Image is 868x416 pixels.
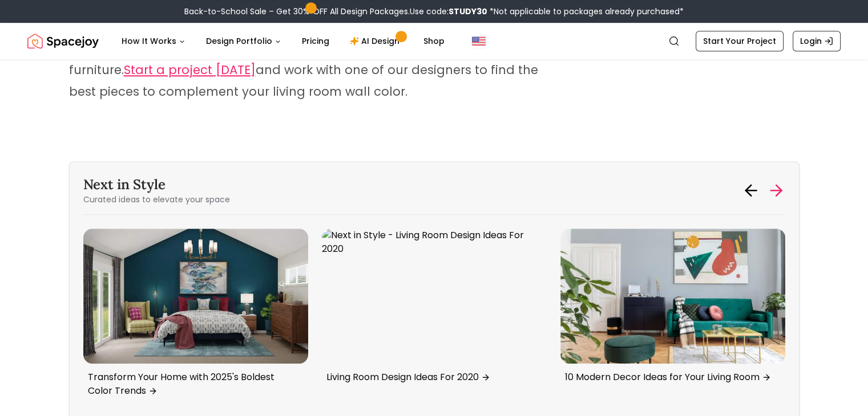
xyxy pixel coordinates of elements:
h3: Next in Style [83,176,230,194]
span: Use code: [410,6,487,17]
a: Shop [414,30,454,52]
img: Next in Style - 10 Modern Decor Ideas for Your Living Room [560,229,785,363]
img: Next in Style - Living Room Design Ideas For 2020 [322,229,547,363]
img: Next in Style - Transform Your Home with 2025's Boldest Color Trends [83,229,308,363]
img: Spacejoy Logo [27,30,99,52]
nav: Global [27,23,841,59]
span: Now that you have the living room paint color you want, it's time to add the furniture. and work ... [69,40,538,100]
div: Back-to-School Sale – Get 30% OFF All Design Packages. [184,6,684,17]
p: Transform Your Home with 2025's Boldest Color Trends [88,370,299,398]
b: STUDY30 [449,6,487,17]
div: 3 / 6 [322,229,547,392]
span: *Not applicable to packages already purchased* [487,6,684,17]
a: Next in Style - Transform Your Home with 2025's Boldest Color TrendsTransform Your Home with 2025... [83,229,308,402]
a: Next in Style - Living Room Design Ideas For 2020Living Room Design Ideas For 2020 [322,229,547,388]
button: How It Works [112,30,195,52]
div: 4 / 6 [560,229,785,392]
div: 2 / 6 [83,229,308,406]
a: Pricing [293,30,338,52]
nav: Main [112,30,454,52]
a: Start a project [DATE] [124,62,256,78]
button: Design Portfolio [197,30,290,52]
img: United States [472,34,486,48]
a: Start Your Project [696,31,784,51]
a: Next in Style - 10 Modern Decor Ideas for Your Living Room10 Modern Decor Ideas for Your Living Room [560,229,785,388]
p: Living Room Design Ideas For 2020 [326,370,538,384]
a: Login [793,31,841,51]
p: 10 Modern Decor Ideas for Your Living Room [565,370,776,384]
div: Carousel [83,229,785,406]
a: AI Design [341,30,412,52]
p: Curated ideas to elevate your space [83,194,230,205]
a: Spacejoy [27,30,99,52]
